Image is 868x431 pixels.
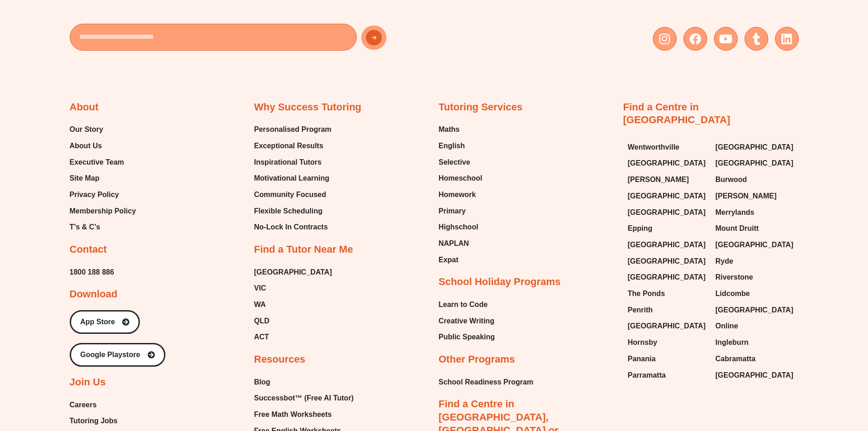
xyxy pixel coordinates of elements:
[715,189,794,203] a: [PERSON_NAME]
[254,391,363,405] a: Successbot™ (Free AI Tutor)
[70,156,136,169] a: Executive Team
[439,156,470,169] span: Selective
[628,254,706,268] span: [GEOGRAPHIC_DATA]
[70,139,102,153] span: About Us
[628,336,657,349] span: Hornsby
[254,314,270,328] span: QLD
[715,222,759,235] span: Mount Druitt
[70,156,124,169] span: Executive Team
[628,238,707,252] a: [GEOGRAPHIC_DATA]
[715,254,733,268] span: Ryde
[70,376,106,389] h2: Join Us
[628,156,707,170] a: [GEOGRAPHIC_DATA]
[439,123,460,136] span: Maths
[715,303,794,317] a: [GEOGRAPHIC_DATA]
[80,318,115,326] span: App Store
[254,353,306,366] h2: Resources
[70,343,165,367] a: Google Playstore
[439,314,495,328] a: Creative Writing
[254,171,332,185] a: Motivational Learning
[439,156,483,169] a: Selective
[715,369,793,382] span: [GEOGRAPHIC_DATA]
[70,123,103,136] span: Our Story
[628,352,656,366] span: Panania
[715,140,794,154] a: [GEOGRAPHIC_DATA]
[628,140,680,154] span: Wentworthville
[254,139,332,153] a: Exceptional Results
[715,319,738,333] span: Online
[254,265,332,279] a: [GEOGRAPHIC_DATA]
[439,298,488,312] span: Learn to Code
[254,101,362,114] h2: Why Success Tutoring
[715,222,794,235] a: Mount Druitt
[439,204,483,218] a: Primary
[70,398,148,412] a: Careers
[254,375,363,389] a: Blog
[254,281,332,295] a: VIC
[70,123,136,136] a: Our Story
[628,189,707,203] a: [GEOGRAPHIC_DATA]
[715,352,755,366] span: Cabramatta
[439,298,495,312] a: Learn to Code
[70,101,99,114] h2: About
[628,156,706,170] span: [GEOGRAPHIC_DATA]
[628,303,707,317] a: Penrith
[254,188,326,202] span: Community Focused
[254,298,332,312] a: WA
[715,336,749,349] span: Ingleburn
[70,265,114,279] a: 1800 188 886
[70,171,100,185] span: Site Map
[254,391,354,405] span: Successbot™ (Free AI Tutor)
[439,330,495,344] span: Public Speaking
[439,353,515,366] h2: Other Programs
[439,237,483,250] a: NAPLAN
[439,375,534,389] a: School Readiness Program
[715,140,793,154] span: [GEOGRAPHIC_DATA]
[254,314,332,328] a: QLD
[439,220,478,234] span: Highschool
[70,398,97,412] span: Careers
[715,270,753,284] span: Riverstone
[70,171,136,185] a: Site Map
[439,171,483,185] a: Homeschool
[715,319,794,333] a: Online
[715,369,794,382] a: [GEOGRAPHIC_DATA]
[628,238,706,252] span: [GEOGRAPHIC_DATA]
[439,101,523,114] h2: Tutoring Services
[254,188,332,202] a: Community Focused
[70,220,136,234] a: T’s & C’s
[628,270,706,284] span: [GEOGRAPHIC_DATA]
[628,319,706,333] span: [GEOGRAPHIC_DATA]
[628,270,707,284] a: [GEOGRAPHIC_DATA]
[715,287,794,301] a: Lidcombe
[70,288,118,301] h2: Download
[254,204,332,218] a: Flexible Scheduling
[254,156,332,169] a: Inspirational Tutors
[628,303,653,317] span: Penrith
[70,188,136,202] a: Privacy Policy
[715,270,794,284] a: Riverstone
[439,253,483,267] a: Expat
[715,238,794,252] a: [GEOGRAPHIC_DATA]
[70,139,136,153] a: About Us
[628,222,652,235] span: Epping
[715,173,794,187] a: Burwood
[439,123,483,136] a: Maths
[70,204,136,218] a: Membership Policy
[439,237,469,250] span: NAPLAN
[715,287,750,301] span: Lidcombe
[70,220,100,234] span: T’s & C’s
[628,336,707,349] a: Hornsby
[715,254,794,268] a: Ryde
[715,336,794,349] a: Ingleburn
[628,189,706,203] span: [GEOGRAPHIC_DATA]
[715,238,793,252] span: [GEOGRAPHIC_DATA]
[822,387,868,431] iframe: Chat Widget
[628,352,707,366] a: Panania
[623,101,730,126] a: Find a Centre in [GEOGRAPHIC_DATA]
[715,189,776,203] span: [PERSON_NAME]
